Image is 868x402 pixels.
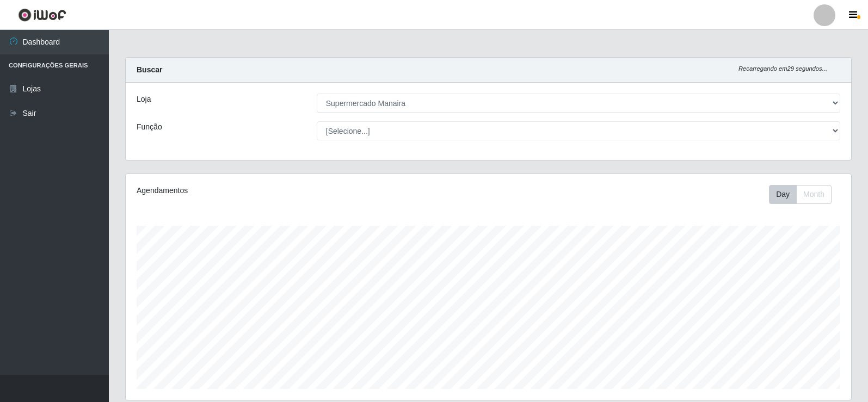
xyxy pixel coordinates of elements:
[18,8,66,22] img: CoreUI Logo
[769,185,797,204] button: Day
[137,65,162,74] strong: Buscar
[137,185,420,196] div: Agendamentos
[738,65,827,72] i: Recarregando em 29 segundos...
[137,121,162,133] label: Função
[137,94,151,105] label: Loja
[796,185,832,204] button: Month
[769,185,832,204] div: First group
[769,185,840,204] div: Toolbar with button groups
